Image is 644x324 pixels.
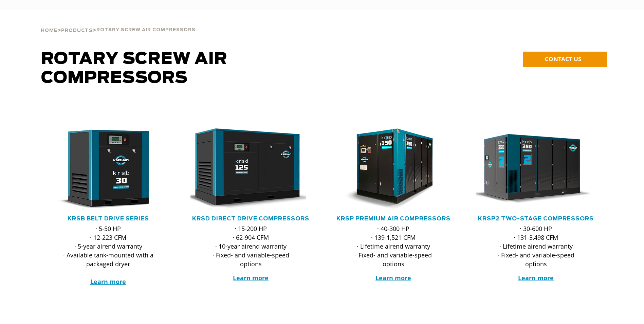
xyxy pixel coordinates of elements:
[48,128,169,210] div: krsb30
[185,128,306,210] img: krsd125
[523,52,607,67] a: CONTACT US
[328,128,449,210] img: krsp150
[61,29,93,33] span: Products
[41,29,57,33] span: Home
[518,274,554,282] a: Learn more
[41,10,196,36] div: > >
[471,128,591,210] img: krsp350
[68,216,149,221] a: KRSB Belt Drive Series
[192,216,309,221] a: KRSD Direct Drive Compressors
[333,128,454,210] div: krsp150
[43,128,164,210] img: krsb30
[375,274,411,282] a: Learn more
[476,128,596,210] div: krsp350
[545,55,581,63] span: CONTACT US
[478,216,594,221] a: KRSP2 Two-Stage Compressors
[90,277,126,286] a: Learn more
[61,27,93,33] a: Products
[61,224,155,286] p: · 5-50 HP · 12-223 CFM · 5-year airend warranty · Available tank-mounted with a packaged dryer
[204,224,298,268] p: · 15-200 HP · 62-904 CFM · 10-year airend warranty · Fixed- and variable-speed options
[233,274,269,282] a: Learn more
[347,224,440,268] p: · 40-300 HP · 139-1,521 CFM · Lifetime airend warranty · Fixed- and variable-speed options
[489,224,583,268] p: · 30-600 HP · 131-3,498 CFM · Lifetime airend warranty · Fixed- and variable-speed options
[190,128,311,210] div: krsd125
[96,28,196,32] span: Rotary Screw Air Compressors
[41,51,227,86] span: Rotary Screw Air Compressors
[41,27,57,33] a: Home
[336,216,450,221] a: KRSP Premium Air Compressors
